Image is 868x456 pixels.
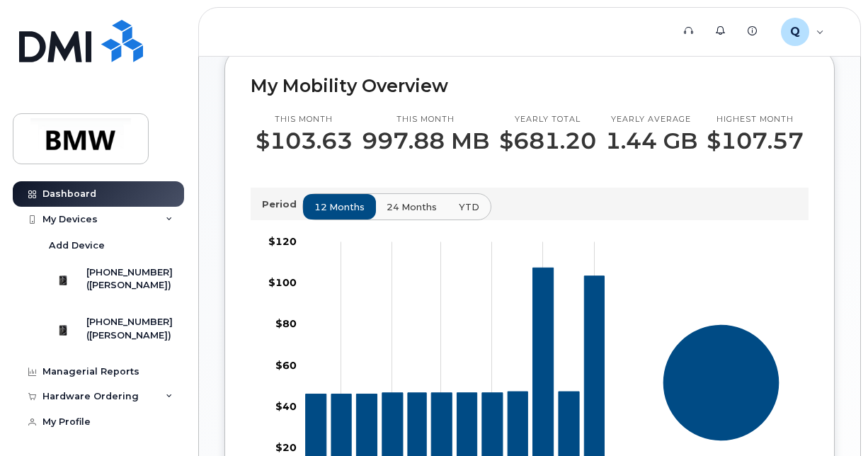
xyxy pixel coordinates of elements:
tspan: $120 [268,235,297,248]
p: $103.63 [256,128,353,154]
tspan: $60 [275,359,297,372]
p: Yearly average [605,114,697,125]
p: 1.44 GB [605,128,697,154]
p: Highest month [707,114,804,125]
p: This month [362,114,489,125]
p: $681.20 [499,128,596,154]
p: Yearly total [499,114,596,125]
h2: My Mobility Overview [251,75,809,96]
tspan: $100 [268,276,297,289]
p: $107.57 [707,128,804,154]
span: Q [790,23,800,40]
span: 24 months [387,200,437,214]
iframe: Messenger Launcher [806,394,857,445]
tspan: $40 [275,400,297,413]
g: Series [663,324,780,442]
span: YTD [459,200,479,214]
tspan: $80 [275,317,297,330]
p: 997.88 MB [362,128,489,154]
p: This month [256,114,353,125]
p: Period [262,198,302,211]
tspan: $20 [275,441,297,454]
div: QT13893 [771,18,834,46]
